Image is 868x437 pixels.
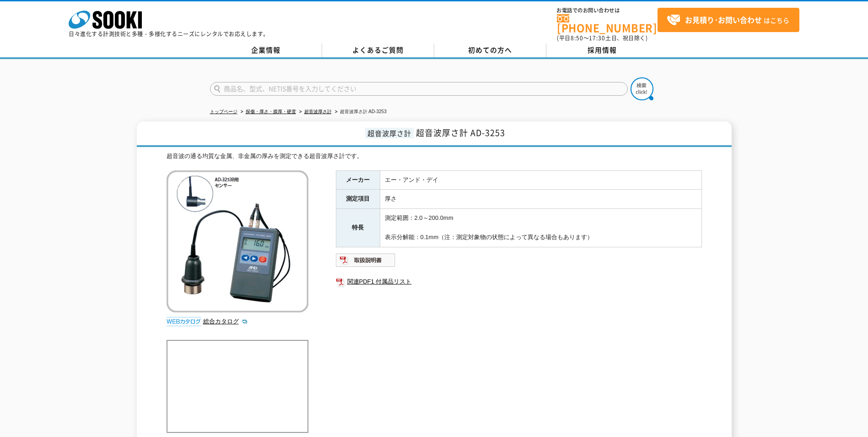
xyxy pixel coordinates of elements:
[333,107,387,117] li: 超音波厚さ計 AD-3253
[667,13,789,27] span: はこちら
[336,170,380,190] th: メーカー
[336,259,396,266] a: 取扱説明書
[336,276,702,288] a: 関連PDF1 付属品リスト
[557,14,658,33] a: [PHONE_NUMBER]
[468,45,512,55] span: 初めての方へ
[167,317,201,326] img: webカタログ
[304,109,332,114] a: 超音波厚さ計
[380,170,701,190] td: エー・アンド・デイ
[246,109,296,114] a: 探傷・厚さ・膜厚・硬度
[365,128,414,138] span: 超音波厚さ計
[336,253,396,268] img: 取扱説明書
[434,44,546,57] a: 初めての方へ
[210,82,628,96] input: 商品名、型式、NETIS番号を入力してください
[380,190,701,209] td: 厚さ
[685,14,762,25] strong: お見積り･お問い合わせ
[336,190,380,209] th: 測定項目
[336,209,380,247] th: 特長
[589,34,605,42] span: 17:30
[380,209,701,247] td: 測定範囲：2.0～200.0mm 表示分解能：0.1mm（注：測定対象物の状態によって異なる場合もあります）
[557,8,658,13] span: お電話でのお問い合わせは
[557,34,647,42] span: (平日 ～ 土日、祝日除く)
[167,170,308,312] img: 超音波厚さ計 AD-3253
[203,318,248,325] a: 総合カタログ
[658,8,799,32] a: お見積り･お問い合わせはこちら
[546,44,658,57] a: 採用情報
[210,109,237,114] a: トップページ
[167,152,702,161] div: 超音波の通る均質な金属、非金属の厚みを測定できる超音波厚さ計です。
[69,31,269,37] p: 日々進化する計測技術と多種・多様化するニーズにレンタルでお応えします。
[210,44,322,57] a: 企業情報
[416,126,505,139] span: 超音波厚さ計 AD-3253
[322,44,434,57] a: よくあるご質問
[571,34,583,42] span: 8:50
[631,77,653,100] img: btn_search.png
